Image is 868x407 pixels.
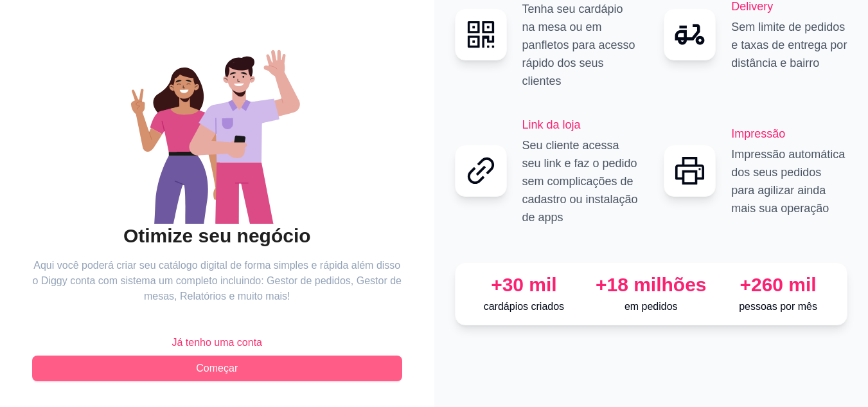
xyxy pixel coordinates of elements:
p: Seu cliente acessa seu link e faz o pedido sem complicações de cadastro ou instalação de apps [522,136,639,226]
p: cardápios criados [466,299,583,314]
article: Aqui você poderá criar seu catálogo digital de forma simples e rápida além disso o Diggy conta co... [32,258,402,304]
h2: Impressão [731,125,847,143]
p: pessoas por mês [720,299,837,314]
button: Começar [32,356,402,381]
div: +18 milhões [592,273,709,296]
p: Impressão automática dos seus pedidos para agilizar ainda mais sua operação [731,145,847,217]
div: +30 mil [466,273,583,296]
p: Sem limite de pedidos e taxas de entrega por distância e bairro [731,18,847,72]
span: Começar [196,361,238,376]
div: animation [32,31,402,224]
span: Já tenho uma conta [172,335,262,350]
h2: Otimize seu negócio [32,224,402,248]
p: em pedidos [592,299,709,314]
div: +260 mil [720,273,837,296]
h2: Link da loja [522,116,639,134]
button: Já tenho uma conta [32,330,402,356]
